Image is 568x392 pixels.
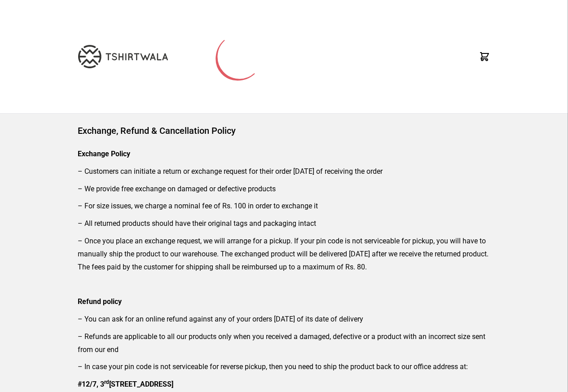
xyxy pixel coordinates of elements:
[78,200,490,213] p: – For size issues, we charge a nominal fee of Rs. 100 in order to exchange it
[78,150,130,158] strong: Exchange Policy
[104,379,109,385] sup: rd
[78,217,490,230] p: – All returned products should have their original tags and packaging intact
[78,297,122,306] strong: Refund policy
[78,165,490,178] p: – Customers can initiate a return or exchange request for their order [DATE] of receiving the order
[78,235,490,273] p: – Once you place an exchange request, we will arrange for a pickup. If your pin code is not servi...
[78,361,490,374] p: – In case your pin code is not serviceable for reverse pickup, then you need to ship the product ...
[78,183,490,196] p: – We provide free exchange on damaged or defective products
[78,124,490,137] h1: Exchange, Refund & Cancellation Policy
[78,313,490,326] p: – You can ask for an online refund against any of your orders [DATE] of its date of delivery
[78,380,173,388] strong: #12/7, 3 [STREET_ADDRESS]
[78,330,490,357] p: – Refunds are applicable to all our products only when you received a damaged, defective or a pro...
[78,45,168,68] img: TW-LOGO-400-104.png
